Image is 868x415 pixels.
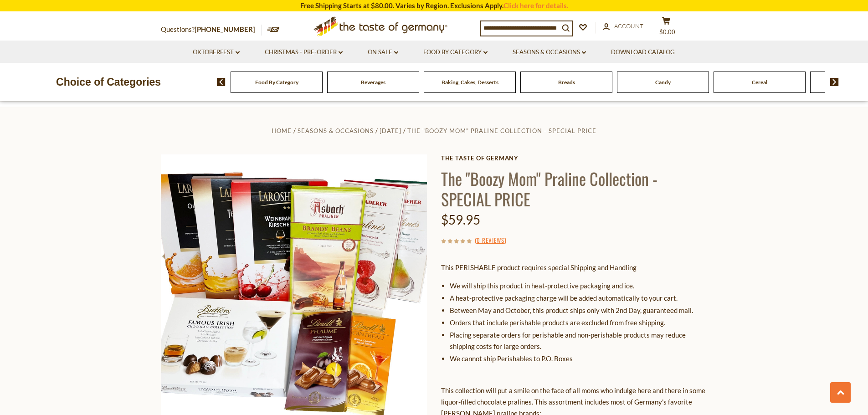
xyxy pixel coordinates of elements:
[614,22,643,30] span: Account
[195,25,255,33] a: [PHONE_NUMBER]
[407,127,596,134] a: The "Boozy Mom" Praline Collection - SPECIAL PRICE
[450,317,708,328] li: Orders that include perishable products are excluded from free shipping.
[450,292,708,304] li: A heat-protective packaging charge will be added automatically to your cart.
[503,1,568,10] a: Click here for details.
[361,79,385,86] a: Beverages
[611,47,675,57] a: Download Catalog
[441,212,480,227] span: $59.95
[450,280,708,292] li: We will ship this product in heat-protective packaging and ice.
[217,78,226,86] img: previous arrow
[558,79,575,86] a: Breads
[830,78,839,86] img: next arrow
[475,236,506,245] span: ( )
[441,154,708,162] a: The Taste of Germany
[442,79,498,86] a: Baking, Cakes, Desserts
[380,127,401,134] a: [DATE]
[441,262,708,273] p: This PERISHABLE product requires special Shipping and Handling
[603,21,643,31] a: Account
[255,79,298,86] a: Food By Category
[161,24,262,36] p: Questions?
[450,329,708,352] li: Placing separate orders for perishable and non-perishable products may reduce shipping costs for ...
[450,305,708,316] li: Between May and October, this product ships only with 2nd Day, guaranteed mail.
[450,353,708,364] li: We cannot ship Perishables to P.O. Boxes
[423,47,488,57] a: Food By Category
[752,79,767,86] a: Cereal
[193,47,240,57] a: Oktoberfest
[441,168,708,209] h1: The "Boozy Mom" Praline Collection - SPECIAL PRICE
[477,236,504,246] a: 0 Reviews
[655,79,671,86] a: Candy
[653,16,680,39] button: $0.00
[265,47,343,57] a: Christmas - PRE-ORDER
[513,47,586,57] a: Seasons & Occasions
[272,127,292,134] a: Home
[298,127,374,134] a: Seasons & Occasions
[368,47,398,57] a: On Sale
[659,28,675,36] span: $0.00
